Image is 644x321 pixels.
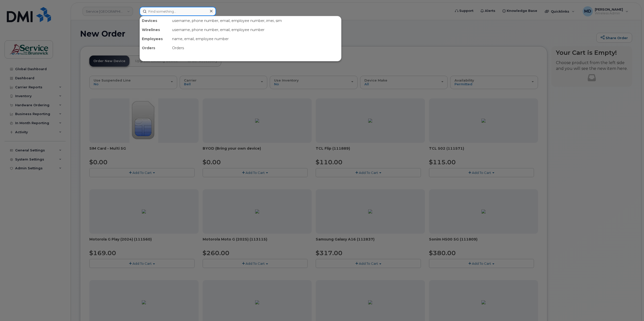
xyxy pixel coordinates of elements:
div: username, phone number, email, employee number [170,25,341,34]
div: Wirelines [140,25,170,34]
div: Devices [140,16,170,25]
div: username, phone number, email, employee number, imei, sim [170,16,341,25]
div: Orders [170,43,341,52]
div: name, email, employee number [170,34,341,43]
div: Orders [140,43,170,52]
div: Employees [140,34,170,43]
